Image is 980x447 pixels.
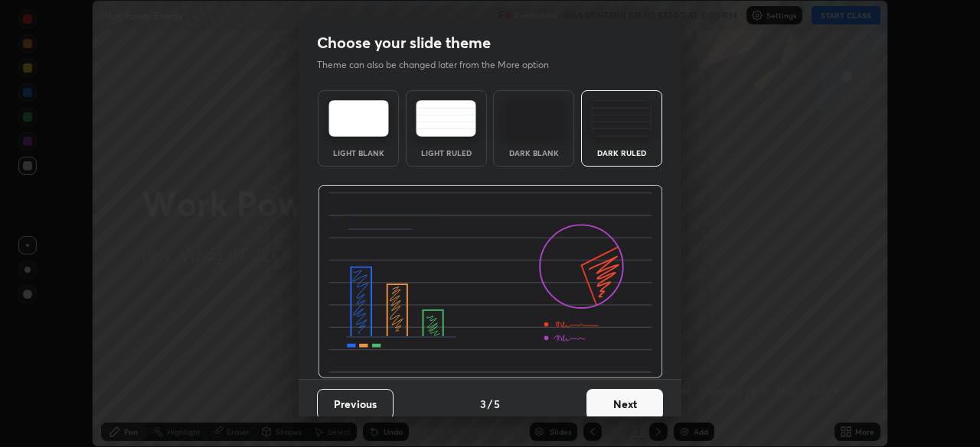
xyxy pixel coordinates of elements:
[328,149,389,157] div: Light Blank
[503,149,564,157] div: Dark Blank
[591,149,652,157] div: Dark Ruled
[480,396,486,412] h4: 3
[494,396,500,412] h4: 5
[317,389,394,419] button: Previous
[504,100,564,137] img: darkTheme.f0cc69e5.svg
[416,100,476,137] img: lightRuledTheme.5fabf969.svg
[586,389,663,419] button: Next
[416,149,477,157] div: Light Ruled
[591,100,652,137] img: darkRuledTheme.de295e13.svg
[317,33,491,53] h2: Choose your slide theme
[488,396,492,412] h4: /
[317,58,565,72] p: Theme can also be changed later from the More option
[328,100,389,137] img: lightTheme.e5ed3b09.svg
[318,185,663,379] img: darkRuledThemeBanner.864f114c.svg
